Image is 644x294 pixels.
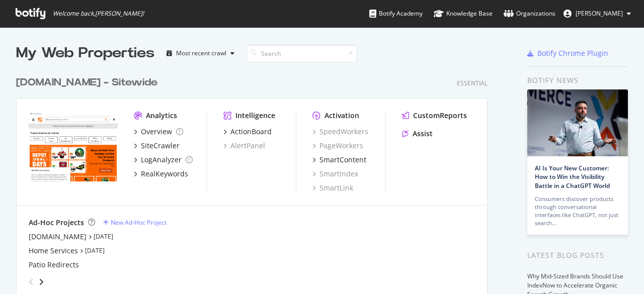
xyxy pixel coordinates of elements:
a: [DOMAIN_NAME] [29,232,87,242]
a: SiteCrawler [134,141,180,151]
a: Patio Redirects [29,260,79,270]
a: AlertPanel [223,141,265,151]
a: SpeedWorkers [312,127,368,137]
a: RealKeywords [134,169,188,179]
div: Knowledge Base [434,9,493,19]
div: Latest Blog Posts [527,250,628,261]
a: PageWorkers [312,141,363,151]
div: Activation [325,111,359,121]
a: [DATE] [85,246,105,255]
div: angle-right [38,277,45,287]
span: Disha Shah [576,9,623,18]
button: [PERSON_NAME] [555,6,639,22]
a: SmartLink [312,183,353,193]
div: LogAnalyzer [141,155,182,165]
span: Welcome back, [PERSON_NAME] ! [53,10,144,18]
a: Overview [134,127,183,137]
a: LogAnalyzer [134,155,193,165]
input: Search [247,45,357,62]
a: AI Is Your New Customer: How to Win the Visibility Battle in a ChatGPT World [535,164,610,189]
div: Most recent crawl [176,50,226,56]
div: My Web Properties [16,43,154,63]
a: [DATE] [94,232,113,241]
div: Botify Academy [369,9,423,19]
a: Assist [402,129,433,139]
div: Consumers discover products through conversational interfaces like ChatGPT, not just search… [535,195,620,227]
div: CustomReports [413,111,467,121]
div: Analytics [146,111,177,121]
div: Essential [457,79,488,87]
a: SmartContent [312,155,366,165]
a: CustomReports [402,111,467,121]
img: homedepot.ca [29,111,118,182]
a: New Ad-Hoc Project [103,218,167,227]
div: Botify news [527,75,628,86]
div: ActionBoard [230,127,272,137]
div: New Ad-Hoc Project [111,218,167,227]
img: AI Is Your New Customer: How to Win the Visibility Battle in a ChatGPT World [527,89,628,156]
div: Botify Chrome Plugin [537,48,608,58]
button: Most recent crawl [163,45,238,61]
div: Assist [413,129,433,139]
div: RealKeywords [141,169,188,179]
a: ActionBoard [223,127,272,137]
div: Intelligence [235,111,275,121]
div: Ad-Hoc Projects [29,218,84,228]
div: SiteCrawler [141,141,180,151]
a: Home Services [29,246,78,256]
div: SmartContent [319,155,366,165]
div: Overview [141,127,172,137]
a: SmartIndex [312,169,358,179]
a: [DOMAIN_NAME] - Sitewide [16,75,162,90]
a: Botify Chrome Plugin [527,48,608,58]
div: [DOMAIN_NAME] - Sitewide [16,75,157,90]
div: angle-left [25,274,38,290]
div: Organizations [504,9,555,19]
